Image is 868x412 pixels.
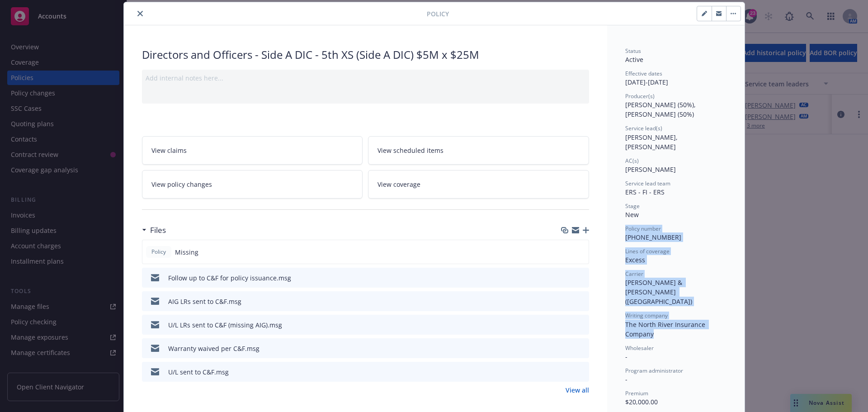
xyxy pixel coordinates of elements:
span: View scheduled items [377,146,443,155]
div: U/L sent to C&F.msg [168,367,229,377]
span: Service lead(s) [625,124,662,132]
span: Active [625,55,643,64]
button: preview file [577,320,585,330]
button: download file [563,320,570,330]
span: [PERSON_NAME] (50%), [PERSON_NAME] (50%) [625,100,698,118]
div: Excess [625,255,726,265]
span: Effective dates [625,70,662,77]
button: download file [563,367,570,377]
a: View policy changes [142,170,363,199]
a: View all [566,385,589,395]
span: [PERSON_NAME] & [PERSON_NAME] ([GEOGRAPHIC_DATA]) [625,278,692,306]
span: Policy [150,248,168,256]
span: Program administrator [625,367,683,374]
button: preview file [577,273,585,283]
span: Wholesaler [625,344,654,352]
span: [PERSON_NAME], [PERSON_NAME] [625,133,679,151]
button: preview file [577,297,585,306]
span: Stage [625,202,640,210]
span: View policy changes [151,180,212,189]
span: View claims [151,146,187,155]
button: close [135,8,146,19]
span: Producer(s) [625,92,655,100]
span: - [625,375,627,384]
button: download file [563,273,570,283]
div: Files [142,224,166,236]
span: Missing [175,247,198,257]
span: View coverage [377,180,420,189]
a: View coverage [368,170,589,199]
a: View claims [142,136,363,165]
span: Policy number [625,225,661,232]
span: Status [625,47,641,55]
span: Carrier [625,270,643,278]
button: preview file [577,344,585,353]
span: AC(s) [625,157,639,165]
div: Warranty waived per C&F.msg [168,344,259,353]
a: View scheduled items [368,136,589,165]
div: Add internal notes here... [146,73,585,83]
span: Policy [427,9,449,19]
span: ERS - FI - ERS [625,188,665,196]
div: [DATE] - [DATE] [625,70,726,87]
span: Lines of coverage [625,247,670,255]
span: $20,000.00 [625,398,658,406]
h3: Files [150,224,166,236]
button: download file [563,297,570,306]
span: - [625,352,627,361]
span: [PERSON_NAME] [625,165,676,174]
span: Writing company [625,312,668,319]
span: Service lead team [625,180,670,187]
div: U/L LRs sent to C&F (missing AIG).msg [168,320,282,330]
button: download file [563,344,570,353]
span: [PHONE_NUMBER] [625,233,681,242]
button: preview file [577,367,585,377]
span: The North River Insurance Company [625,320,707,338]
div: Directors and Officers - Side A DIC - 5th XS (Side A DIC) $5M x $25M [142,47,589,62]
span: Premium [625,389,648,397]
span: New [625,210,639,219]
div: AIG LRs sent to C&F.msg [168,297,241,306]
div: Follow up to C&F for policy issuance.msg [168,273,291,283]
